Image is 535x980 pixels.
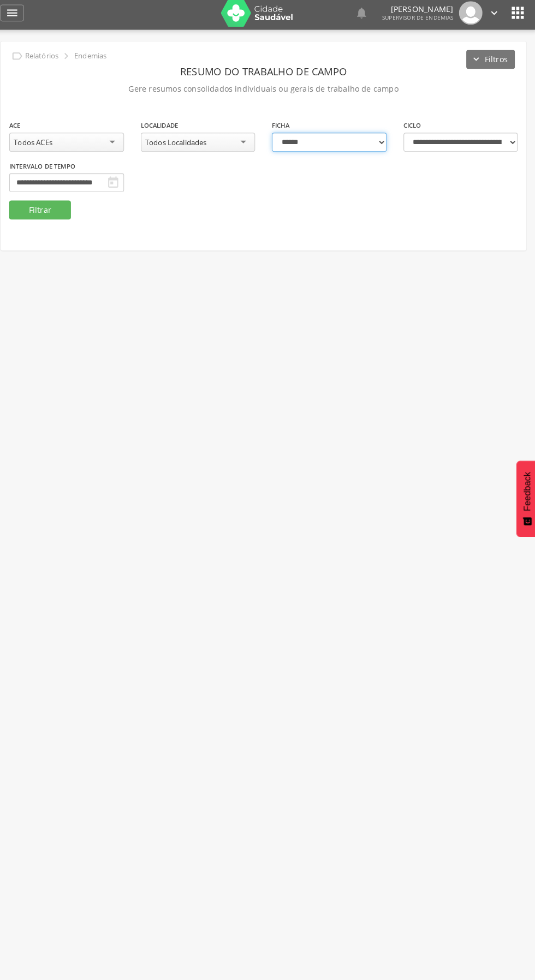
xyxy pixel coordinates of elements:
[11,8,34,25] a: 
[35,54,68,63] p: Relatórios
[276,122,293,130] label: Ficha
[69,52,81,64] i: 
[16,10,29,23] i: 
[520,464,530,502] span: Feedback
[514,453,535,527] button: Feedback - Mostrar pesquisa
[20,122,31,130] label: ACE
[383,17,453,25] span: Supervisor de Endemias
[20,83,515,98] p: Gere resumos consolidados individuais ou gerais de trabalho de campo
[404,122,421,130] label: Ciclo
[356,10,370,23] i: 
[148,122,185,130] label: Localidade
[83,54,115,63] p: Endemias
[486,10,498,22] i: 
[152,138,212,147] div: Todos Localidades
[20,63,515,83] header: Resumo do Trabalho de Campo
[486,5,498,28] a: 
[465,52,513,71] button: Filtros
[507,8,524,25] i: 
[21,52,33,64] i: 
[356,5,370,28] a: 
[24,138,62,147] div: Todos ACEs
[20,162,84,170] label: Intervalo de Tempo
[115,175,128,188] i: 
[20,199,80,218] button: Filtrar
[383,9,453,16] p: [PERSON_NAME]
